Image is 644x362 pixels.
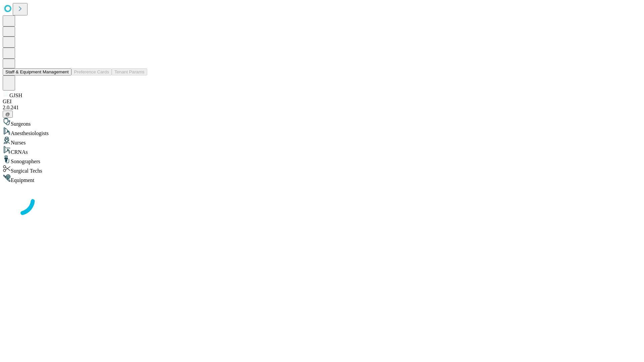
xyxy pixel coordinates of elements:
[3,68,71,75] button: Staff & Equipment Management
[3,111,13,118] button: @
[3,165,641,174] div: Surgical Techs
[3,105,641,111] div: 2.0.241
[71,68,112,75] button: Preference Cards
[5,112,10,117] span: @
[3,136,641,146] div: Nurses
[3,155,641,165] div: Sonographers
[3,146,641,155] div: CRNAs
[9,93,22,98] span: GJSH
[3,118,641,127] div: Surgeons
[3,174,641,183] div: Equipment
[3,127,641,136] div: Anesthesiologists
[3,99,641,105] div: GEI
[112,68,147,75] button: Tenant Params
